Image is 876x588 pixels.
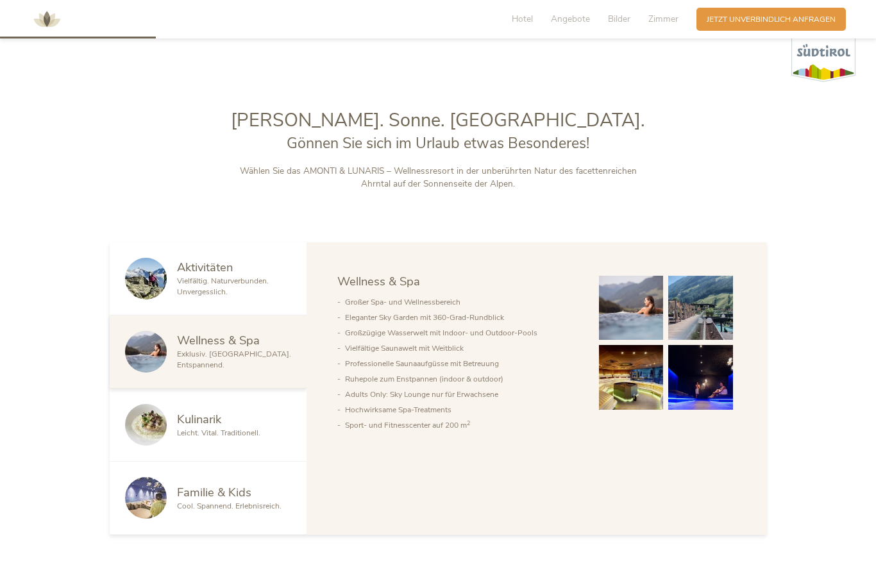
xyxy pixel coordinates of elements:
span: Aktivitäten [177,259,233,275]
img: Südtirol [791,31,855,82]
span: Wellness & Spa [337,273,420,289]
li: Ruhepole zum Enstpannen (indoor & outdoor) [345,371,578,387]
span: Jetzt unverbindlich anfragen [707,14,836,25]
li: Hochwirksame Spa-Treatments [345,402,578,417]
span: Gönnen Sie sich im Urlaub etwas Besonderes! [287,133,589,153]
p: Wählen Sie das AMONTI & LUNARIS – Wellnessresort in der unberührten Natur des facettenreichen Ahr... [224,165,652,191]
span: [PERSON_NAME]. Sonne. [GEOGRAPHIC_DATA]. [231,108,645,133]
span: Angebote [551,13,590,25]
li: Professionelle Saunaaufgüsse mit Betreuung [345,356,578,371]
span: Cool. Spannend. Erlebnisreich. [177,501,282,511]
span: Vielfältig. Naturverbunden. Unvergesslich. [177,276,269,297]
a: AMONTI & LUNARIS Wellnessresort [28,15,66,22]
span: Wellness & Spa [177,332,260,348]
span: Zimmer [648,13,678,25]
li: Eleganter Sky Garden mit 360-Grad-Rundblick [345,310,578,325]
span: Exklusiv. [GEOGRAPHIC_DATA]. Entspannend. [177,349,291,370]
span: Familie & Kids [177,484,251,500]
li: Adults Only: Sky Lounge nur für Erwachsene [345,387,578,402]
li: Sport- und Fitnesscenter auf 200 m [345,417,578,433]
span: Hotel [512,13,533,25]
span: Leicht. Vital. Traditionell. [177,428,260,438]
li: Großzügige Wasserwelt mit Indoor- und Outdoor-Pools [345,325,578,340]
span: Bilder [608,13,630,25]
li: Großer Spa- und Wellnessbereich [345,294,578,310]
sup: 2 [467,419,470,427]
li: Vielfältige Saunawelt mit Weitblick [345,340,578,356]
span: Kulinarik [177,411,221,427]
